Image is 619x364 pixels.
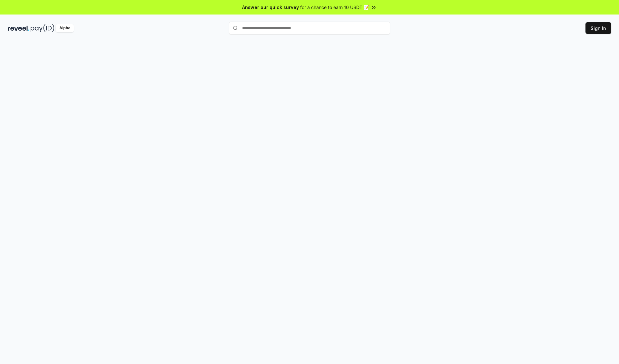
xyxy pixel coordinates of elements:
img: reveel_dark [8,24,29,32]
button: Sign In [585,22,611,34]
div: Alpha [56,24,74,32]
span: Answer our quick survey [242,4,299,11]
span: for a chance to earn 10 USDT 📝 [300,4,369,11]
img: pay_id [31,24,54,32]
